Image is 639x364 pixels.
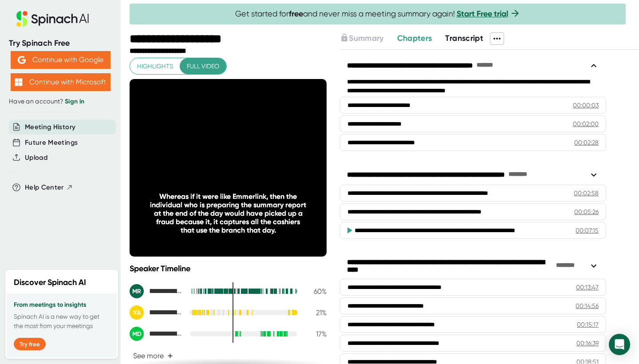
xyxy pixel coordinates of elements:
span: Help Center [25,182,64,193]
div: Upgrade to access [340,32,397,45]
p: Spinach AI is a new way to get the most from your meetings [14,312,110,331]
div: Whereas if it were like Emmerlink, then the individual who is preparing the summary report at the... [149,192,307,234]
span: Full video [187,61,219,72]
div: Mohamed Damji [130,327,183,341]
div: 00:14:56 [576,301,599,310]
h3: From meetings to insights [14,301,110,309]
div: 00:02:28 [574,138,599,147]
button: Continue with Microsoft [11,73,110,91]
div: Speaker Timeline [130,264,327,273]
div: 00:16:39 [576,339,599,348]
span: Summary [349,33,383,43]
button: Help Center [25,182,73,193]
button: Meeting History [25,122,75,132]
div: Have an account? [9,98,112,106]
div: YA [130,305,144,320]
div: 00:00:03 [573,101,599,110]
span: + [167,352,173,360]
div: Marjorie Robinson [130,284,183,298]
img: Aehbyd4JwY73AAAAAElFTkSuQmCC [18,56,26,64]
h2: Discover Spinach AI [14,277,86,289]
div: 00:02:00 [573,119,599,128]
div: 00:02:58 [574,189,599,198]
span: Chapters [397,33,432,43]
button: Summary [340,32,383,44]
div: Open Intercom Messenger [609,334,630,355]
a: Start Free trial [457,9,508,19]
div: 17 % [304,330,327,338]
div: 60 % [304,287,327,296]
span: Get started for and never miss a meeting summary again! [235,9,521,19]
div: Try Spinach Free [9,38,112,48]
a: Sign in [65,98,84,105]
div: Yasmin Abdirasool [130,305,183,320]
button: Chapters [397,32,432,44]
button: Try free [14,338,46,350]
div: 00:05:26 [574,207,599,216]
div: 00:07:15 [576,226,599,235]
button: Highlights [130,58,180,75]
div: 00:15:17 [577,320,599,329]
button: See more+ [130,348,177,364]
button: Upload [25,153,47,163]
b: free [289,9,303,19]
button: Continue with Google [11,51,110,69]
span: Highlights [137,61,173,72]
div: MR [130,284,144,298]
div: 21 % [304,309,327,317]
button: Full video [180,58,226,75]
div: 00:13:47 [576,283,599,292]
button: Future Meetings [25,138,78,148]
span: Transcript [445,33,483,43]
div: MD [130,327,144,341]
button: Transcript [445,32,483,44]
